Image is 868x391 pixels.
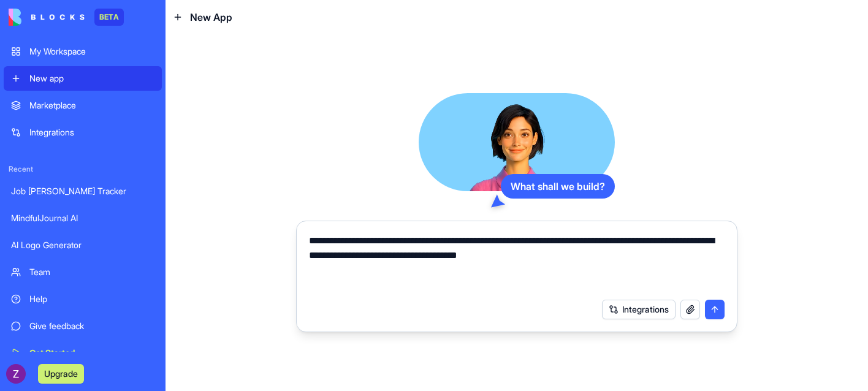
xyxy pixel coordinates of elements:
[4,314,162,338] a: Give feedback
[190,10,232,25] span: New App
[29,266,154,278] div: Team
[11,212,154,224] div: MindfulJournal AI
[602,300,676,319] button: Integrations
[9,9,124,26] a: BETA
[4,39,162,64] a: My Workspace
[4,164,162,174] span: Recent
[38,367,84,379] a: Upgrade
[4,233,162,257] a: AI Logo Generator
[4,287,162,311] a: Help
[29,72,154,85] div: New app
[11,239,154,251] div: AI Logo Generator
[4,179,162,203] a: Job [PERSON_NAME] Tracker
[11,185,154,197] div: Job [PERSON_NAME] Tracker
[4,66,162,91] a: New app
[29,347,154,359] div: Get Started
[29,99,154,112] div: Marketplace
[29,320,154,332] div: Give feedback
[94,9,124,26] div: BETA
[38,364,84,384] button: Upgrade
[4,206,162,230] a: MindfulJournal AI
[4,341,162,365] a: Get Started
[4,93,162,118] a: Marketplace
[29,45,154,58] div: My Workspace
[501,174,615,199] div: What shall we build?
[29,126,154,139] div: Integrations
[4,260,162,284] a: Team
[6,364,26,384] img: ACg8ocLbFy8DHtL2uPWw6QbHWmV0YcGiQda46qJNV01azvxVGNKDKQ=s96-c
[4,120,162,145] a: Integrations
[29,293,154,305] div: Help
[9,9,85,26] img: logo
